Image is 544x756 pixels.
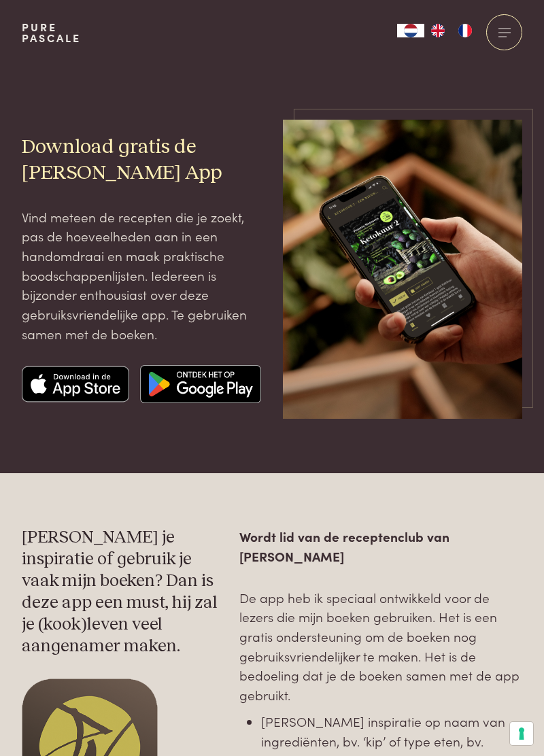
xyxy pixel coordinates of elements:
[397,24,479,37] aside: Language selected: Nederlands
[452,24,479,37] a: FR
[239,588,522,705] p: De app heb ik speciaal ontwikkeld voor de lezers die mijn boeken gebruiken. Het is een gratis ond...
[397,24,424,37] a: NL
[283,120,522,419] img: iPhone Mockup 15
[239,527,449,565] strong: Wordt lid van de receptenclub van [PERSON_NAME]
[22,135,261,185] h2: Download gratis de [PERSON_NAME] App
[397,24,424,37] div: Language
[22,365,129,403] img: Apple app store
[510,722,533,745] button: Uw voorkeuren voor toestemming voor trackingtechnologieën
[424,24,452,37] a: EN
[140,365,261,403] img: Google app store
[424,24,479,37] ul: Language list
[22,207,261,344] p: Vind meteen de recepten die je zoekt, pas de hoeveelheden aan in een handomdraai en maak praktisc...
[22,22,81,44] a: PurePascale
[22,527,218,657] h3: [PERSON_NAME] je inspiratie of gebruik je vaak mijn boeken? Dan is deze app een must, hij zal je ...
